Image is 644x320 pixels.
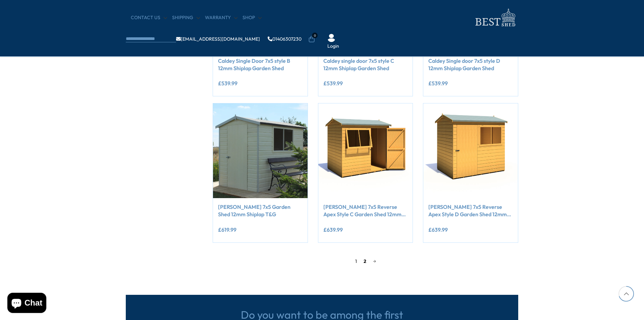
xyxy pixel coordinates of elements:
a: Warranty [205,14,237,21]
a: CONTACT US [131,14,167,21]
a: → [370,256,379,266]
a: [PERSON_NAME] 7x5 Reverse Apex Style C Garden Shed 12mm Shiplap T&G [323,203,408,218]
inbox-online-store-chat: Shopify online store chat [5,293,48,315]
img: logo [471,7,518,29]
a: Shipping [172,14,200,21]
a: [PERSON_NAME] 7x5 Garden Shed 12mm Shiplap T&G [218,203,303,218]
ins: £619.99 [218,227,236,232]
a: Caldey Single door 7x5 style D 12mm Shiplap Garden Shed [428,57,513,72]
ins: £539.99 [323,81,343,86]
span: 1 [352,256,360,266]
a: 0 [308,36,315,43]
a: [EMAIL_ADDRESS][DOMAIN_NAME] [176,37,260,41]
img: User Icon [327,34,335,42]
a: 01406307230 [268,37,302,41]
ins: £539.99 [428,81,448,86]
ins: £639.99 [428,227,448,232]
ins: £639.99 [323,227,343,232]
a: 2 [360,256,370,266]
a: Caldey Single Door 7x5 style B 12mm Shiplap Garden Shed [218,57,303,72]
a: Shop [243,14,262,21]
span: 0 [312,33,318,38]
a: [PERSON_NAME] 7x5 Reverse Apex Style D Garden Shed 12mm Shiplap T&G [428,203,513,218]
a: Caldey single door 7x5 style C 12mm Shiplap Garden Shed [323,57,408,72]
a: Login [327,43,339,50]
ins: £539.99 [218,81,237,86]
